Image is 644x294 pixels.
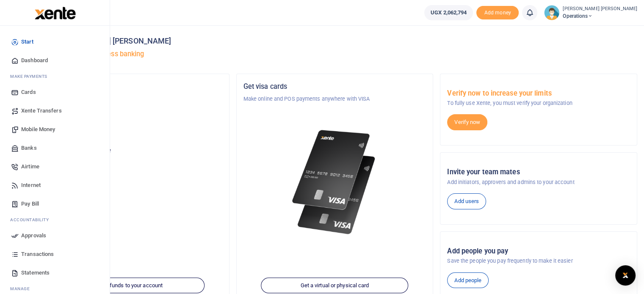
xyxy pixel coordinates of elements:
span: ake Payments [14,73,47,80]
h5: Get visa cards [243,82,426,91]
span: anage [14,286,30,292]
a: Get a virtual or physical card [261,278,409,294]
p: Add initiators, approvers and admins to your account [447,178,630,187]
img: profile-user [544,5,559,20]
p: Save the people you pay frequently to make it easier [447,257,630,265]
span: Airtime [21,162,39,171]
h5: UGX 2,062,794 [39,157,222,165]
a: Add people [447,272,489,289]
a: UGX 2,062,794 [424,5,473,20]
span: Xente Transfers [21,107,62,115]
a: Add users [447,193,486,209]
h4: Hello [PERSON_NAME] [PERSON_NAME] [32,36,637,46]
a: profile-user [PERSON_NAME] [PERSON_NAME] Operations [544,5,637,20]
a: Add money [476,9,519,15]
a: logo-small logo-large logo-large [34,9,76,16]
li: Toup your wallet [476,6,519,20]
span: Statements [21,269,50,277]
a: Statements [7,264,103,282]
li: M [7,70,103,83]
a: Pay Bill [7,195,103,213]
span: Operations [563,12,637,20]
a: Cards [7,83,103,102]
a: Transactions [7,245,103,264]
span: Start [21,38,33,46]
a: Airtime [7,157,103,176]
span: countability [17,217,49,223]
li: Wallet ballance [421,5,476,20]
span: UGX 2,062,794 [431,8,467,17]
p: Make online and POS payments anywhere with VISA [243,95,426,103]
p: To fully use Xente, you must verify your organization [447,99,630,107]
span: Add money [476,6,519,20]
h5: Invite your team mates [447,168,630,176]
p: Operations [39,128,222,136]
a: Approvals [7,226,103,245]
span: Approvals [21,231,46,240]
a: Mobile Money [7,120,103,139]
small: [PERSON_NAME] [PERSON_NAME] [563,5,637,13]
div: Open Intercom Messenger [615,265,636,286]
p: Your current account balance [39,146,222,155]
a: Internet [7,176,103,195]
a: Dashboard [7,51,103,70]
span: Mobile Money [21,125,55,134]
span: Cards [21,88,36,96]
h5: Add people you pay [447,247,630,256]
span: Dashboard [21,56,48,65]
span: Banks [21,144,37,152]
span: Internet [21,181,41,190]
h5: Welcome to better business banking [32,50,637,58]
p: CRISTAL ADVOCATES [39,95,222,103]
li: Ac [7,213,103,226]
span: Pay Bill [21,200,39,208]
span: Transactions [21,250,54,258]
h5: Account [39,115,222,124]
a: Xente Transfers [7,102,103,120]
a: Add funds to your account [57,278,205,294]
a: Start [7,33,103,51]
h5: Organization [39,82,222,91]
h5: Verify now to increase your limits [447,89,630,98]
a: Verify now [447,114,487,130]
a: Banks [7,139,103,157]
img: xente-_physical_cards.png [289,124,381,241]
img: logo-large [35,7,76,19]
